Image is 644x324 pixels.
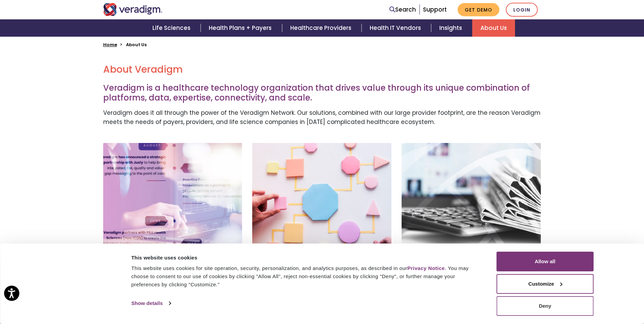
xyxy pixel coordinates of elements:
a: About Us [472,19,515,37]
button: Customize [497,274,594,294]
a: Insights [431,19,472,37]
button: Allow all [497,252,594,271]
div: This website uses cookies for site operation, security, personalization, and analytics purposes, ... [131,264,481,289]
a: Show details [131,298,171,308]
iframe: Drift Chat Widget [610,290,636,316]
img: Veradigm logo [103,3,163,16]
a: Search [389,5,416,14]
a: Get Demo [458,3,499,16]
p: Veradigm does it all through the power of the Veradigm Network. Our solutions, combined with our ... [103,108,541,127]
a: Life Sciences [144,19,201,37]
a: Home [103,41,117,48]
a: Privacy Notice [407,265,445,271]
a: Health Plans + Payers [201,19,282,37]
a: Health IT Vendors [362,19,431,37]
a: Healthcare Providers [282,19,362,37]
div: This website uses cookies [131,254,481,262]
h3: Veradigm is a healthcare technology organization that drives value through its unique combination... [103,83,541,103]
h2: About Veradigm [103,64,541,75]
button: Deny [497,296,594,316]
a: Login [506,3,538,17]
a: Support [423,5,447,14]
